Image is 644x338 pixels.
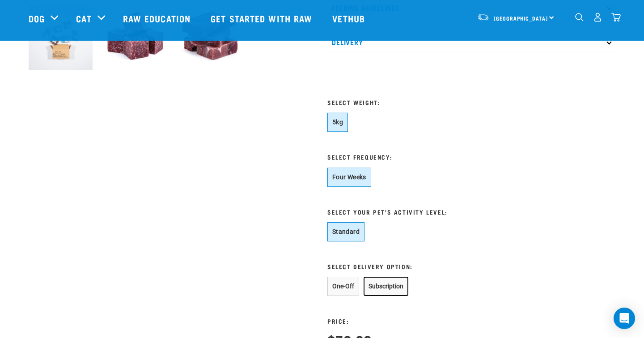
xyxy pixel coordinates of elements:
[327,208,529,215] h3: Select Your Pet's Activity Level:
[327,277,359,296] button: One-Off
[477,13,489,21] img: van-moving.png
[614,308,635,329] div: Open Intercom Messenger
[327,168,371,187] button: Four Weeks
[327,263,529,270] h3: Select Delivery Option:
[611,13,621,22] img: home-icon@2x.png
[593,13,602,22] img: user.png
[202,0,323,36] a: Get started with Raw
[76,12,91,25] a: Cat
[327,32,615,52] p: Delivery
[494,17,548,20] span: [GEOGRAPHIC_DATA]
[114,0,202,36] a: Raw Education
[327,113,348,132] button: 5kg
[575,13,584,21] img: home-icon-1@2x.png
[327,153,529,160] h3: Select Frequency:
[29,12,45,25] a: Dog
[364,277,408,296] button: Subscription
[327,222,364,241] button: Standard
[332,118,343,126] span: 5kg
[327,317,372,324] h3: Price:
[323,0,376,36] a: Vethub
[327,99,529,106] h3: Select Weight:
